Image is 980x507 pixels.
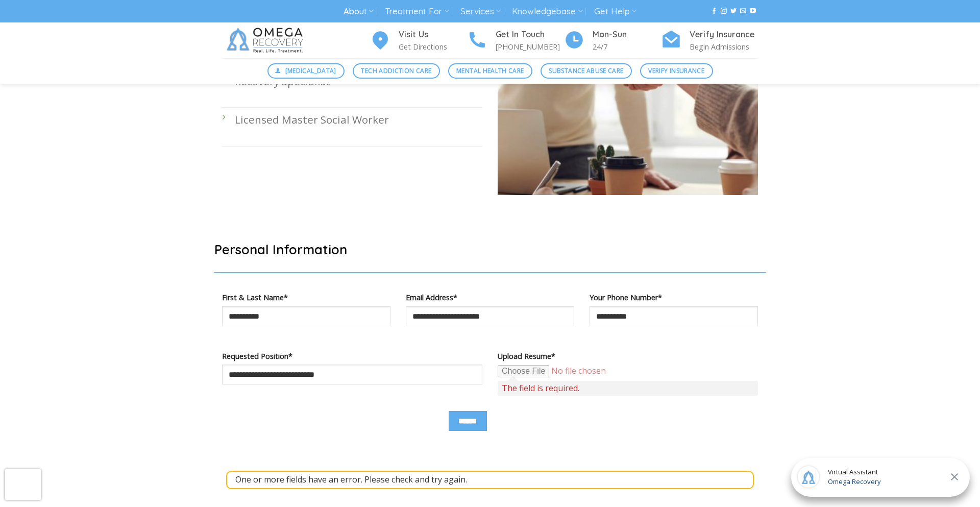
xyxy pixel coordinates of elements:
a: Tech Addiction Care [353,63,440,79]
a: [MEDICAL_DATA] [267,63,345,79]
span: [MEDICAL_DATA] [285,66,336,76]
a: Follow on Instagram [721,8,727,15]
h4: Mon-Sun [593,28,661,41]
div: One or more fields have an error. Please check and try again. [226,471,754,489]
a: Visit Us Get Directions [370,28,467,53]
a: Get Help [594,2,636,21]
label: First & Last Name* [222,292,390,303]
a: Services [460,2,501,21]
span: Verify Insurance [648,66,704,76]
p: Begin Admissions [690,41,758,53]
a: Mental Health Care [448,63,532,79]
h2: Personal Information [214,241,766,258]
h4: Visit Us [399,28,467,41]
a: Verify Insurance [640,63,713,79]
a: Follow on YouTube [750,8,756,15]
p: Get Directions [399,41,467,53]
h4: Verify Insurance [690,28,758,41]
span: Substance Abuse Care [549,66,623,76]
span: The field is required. [498,381,758,396]
label: Your Phone Number* [590,292,758,303]
p: [PHONE_NUMBER] [496,41,564,53]
p: 24/7 [593,41,661,53]
a: Follow on Twitter [730,8,737,15]
span: Mental Health Care [456,66,524,76]
p: Licensed Master Social Worker [235,111,482,128]
a: Get In Touch [PHONE_NUMBER] [467,28,564,53]
label: Upload Resume* [498,350,758,362]
img: Omega Recovery [222,22,311,58]
a: Substance Abuse Care [541,63,632,79]
label: Email Address* [406,292,574,303]
a: About [344,2,374,21]
label: Requested Position* [222,350,482,362]
a: Treatment For [385,2,449,21]
a: Verify Insurance Begin Admissions [661,28,758,53]
span: Tech Addiction Care [361,66,431,76]
a: Knowledgebase [512,2,582,21]
a: Send us an email [740,8,746,15]
form: Contact form [222,241,758,489]
h4: Get In Touch [496,28,564,41]
a: Follow on Facebook [711,8,717,15]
